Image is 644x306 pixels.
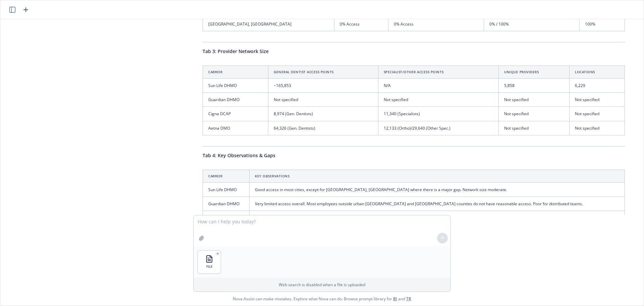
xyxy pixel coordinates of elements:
td: Not specified [499,93,570,107]
span: Nova Assist can make mistakes. Explore what Nova can do: Browse prompt library for and [233,292,411,306]
th: Unique Providers [499,65,570,78]
td: Cigna DCAP [203,107,268,121]
span: Tab 4: Key Observations & Gaps [203,152,275,159]
td: ~165,853 [268,79,378,93]
td: Guardian DHMO [203,93,268,107]
td: 0% / 100% [484,17,580,31]
th: Carrier [203,170,250,182]
td: Not specified [268,93,378,107]
td: Sun Life DHMO [203,79,268,93]
td: Not specified [570,93,625,107]
td: Not specified [570,107,625,121]
td: Not specified [378,93,499,107]
a: TR [406,296,411,302]
th: Locations [570,65,625,78]
td: Cigna DCAP [203,211,250,225]
td: 0% Access [388,17,484,31]
td: Guardian DHMO [203,197,250,211]
td: N/A [378,79,499,93]
td: 5,858 [499,79,570,93]
th: Carrier [203,65,268,78]
td: 100% [579,17,625,31]
td: Not specified [570,121,625,135]
td: Not specified [499,107,570,121]
td: Sun Life DHMO [203,183,250,197]
a: BI [393,296,397,302]
button: FILE [198,251,221,273]
td: 12,133 (Ortho)/29,640 (Other Spec.) [378,121,499,135]
td: 8,974 (Gen. Dentists) [268,107,378,121]
span: Tab 3: Provider Network Size [203,48,269,54]
td: Very limited access overall. Most employees outside urban [GEOGRAPHIC_DATA] and [GEOGRAPHIC_DATA]... [250,197,625,211]
td: 64,326 (Gen. Dentists) [268,121,378,135]
span: FILE [206,264,213,269]
td: 6,229 [570,79,625,93]
th: Specialist/Other Access Points [378,65,499,78]
td: 11,340 (Specialists) [378,107,499,121]
p: Web search is disabled when a file is uploaded [198,282,446,288]
td: Not specified [499,121,570,135]
th: General Dentist Access Points [268,65,378,78]
td: Nearly full access—except one gap in [GEOGRAPHIC_DATA], [GEOGRAPHIC_DATA] (General Dentists speci... [250,211,625,225]
td: Aetna DMO [203,121,268,135]
td: Good access in most cities, except for [GEOGRAPHIC_DATA], [GEOGRAPHIC_DATA] where there is a majo... [250,183,625,197]
td: 0% Access [334,17,388,31]
th: Key Observations [250,170,625,182]
td: [GEOGRAPHIC_DATA], [GEOGRAPHIC_DATA] [203,17,334,31]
